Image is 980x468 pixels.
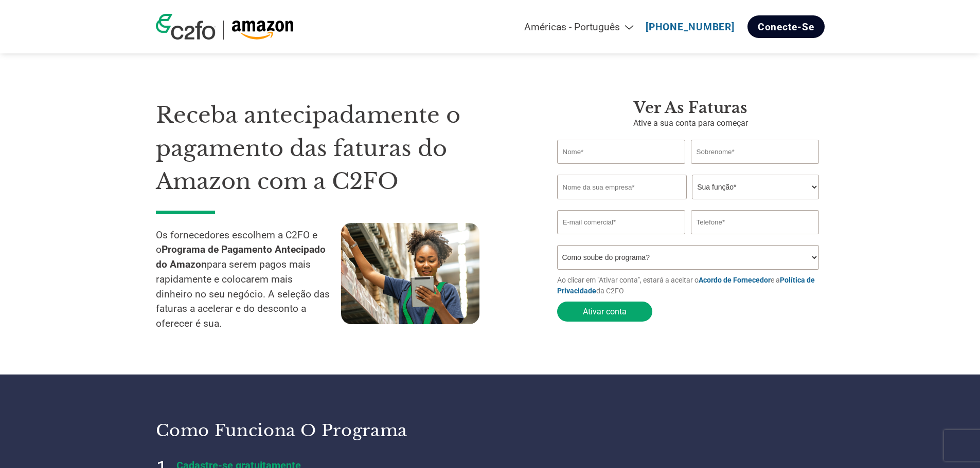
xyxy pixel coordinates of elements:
a: [PHONE_NUMBER] [646,21,735,33]
strong: Programa de Pagamento Antecipado do Amazon [156,244,326,270]
a: Conecte-se [747,15,825,38]
h1: Receba antecipadamente o pagamento das faturas do Amazon com a C2FO [156,99,526,198]
div: Invalid last name or last name is too long [691,165,819,171]
h3: Como funciona o programa [156,420,477,441]
input: Invalid Email format [557,210,686,234]
p: Os fornecedores escolhem a C2FO e o para serem pagos mais rapidamente e colocarem mais dinheiro n... [156,228,341,332]
input: Nome* [557,140,686,164]
input: Telefone* [691,210,819,234]
img: c2fo logo [156,14,216,40]
div: Inavlid Phone Number [691,235,819,241]
button: Ativar conta [557,302,652,322]
img: supply chain worker [341,223,479,324]
h3: Ver as faturas [557,99,825,117]
select: Title/Role [692,175,819,199]
div: Inavlid Email Address [557,235,686,241]
div: Invalid first name or first name is too long [557,165,686,171]
div: Invalid company name or company name is too long [557,200,819,206]
input: Nome da sua empresa* [557,175,687,199]
input: Sobrenome* [691,140,819,164]
a: Acordo de Fornecedor [699,276,771,284]
img: Amazon [231,21,294,40]
p: Ative a sua conta para começar [557,117,825,129]
p: Ao clicar em "Ativar conta", estará a aceitar o e a da C2FO [557,275,825,296]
